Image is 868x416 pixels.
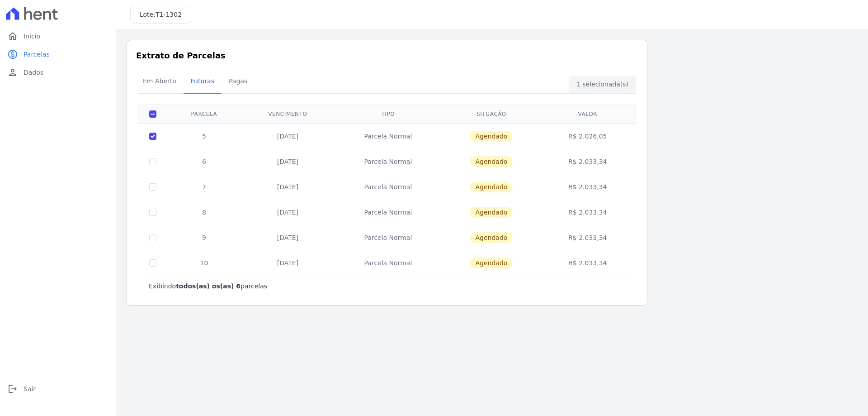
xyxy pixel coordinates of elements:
span: Agendado [470,207,513,218]
td: Parcela Normal [335,250,442,276]
a: Em Aberto [136,70,184,94]
td: 7 [167,174,241,200]
th: Situação [442,105,541,123]
td: 9 [167,225,241,250]
a: homeInício [4,27,112,45]
h3: Extrato de Parcelas [136,49,638,62]
td: [DATE] [241,123,335,149]
td: 5 [167,123,241,149]
span: Agendado [470,131,513,142]
a: paidParcelas [4,45,112,63]
a: Futuras [184,70,222,94]
td: 10 [167,250,241,276]
p: Exibindo parcelas [149,282,267,291]
td: R$ 2.033,34 [541,250,634,276]
td: [DATE] [241,250,335,276]
span: Agendado [470,258,513,268]
span: Em Aberto [137,72,182,90]
span: Agendado [470,232,513,243]
span: Dados [24,68,43,77]
td: [DATE] [241,174,335,200]
td: R$ 2.033,34 [541,149,634,174]
a: logoutSair [4,380,112,398]
span: Futuras [185,72,220,90]
td: [DATE] [241,149,335,174]
td: Parcela Normal [335,149,442,174]
i: person [7,67,18,78]
td: [DATE] [241,225,335,250]
td: 8 [167,200,241,225]
b: todos(as) os(as) 6 [176,282,241,290]
i: paid [7,49,18,60]
span: Agendado [470,182,513,192]
th: Valor [541,105,634,123]
h3: Lote: [140,10,182,19]
a: Pagas [222,70,255,94]
td: R$ 2.033,34 [541,174,634,200]
span: Sair [24,384,36,393]
span: T1-1302 [156,11,182,18]
td: Parcela Normal [335,225,442,250]
th: Tipo [335,105,442,123]
td: 6 [167,149,241,174]
span: Parcelas [24,50,50,59]
td: Parcela Normal [335,174,442,200]
td: R$ 2.033,34 [541,200,634,225]
i: logout [7,383,18,394]
a: personDados [4,63,112,81]
td: Parcela Normal [335,123,442,149]
span: Agendado [470,156,513,167]
span: Início [24,32,40,41]
td: [DATE] [241,200,335,225]
i: home [7,31,18,42]
span: Pagas [223,72,253,90]
td: R$ 2.026,05 [541,123,634,149]
td: R$ 2.033,34 [541,225,634,250]
td: Parcela Normal [335,200,442,225]
th: Parcela [167,105,241,123]
th: Vencimento [241,105,335,123]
